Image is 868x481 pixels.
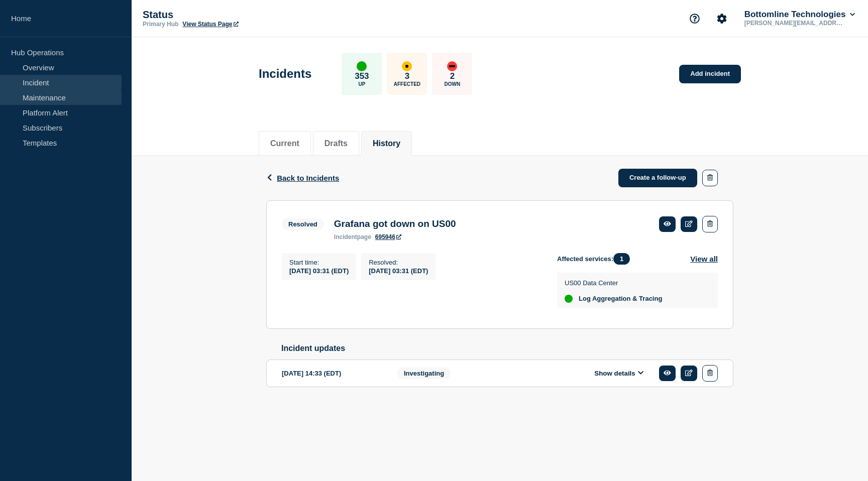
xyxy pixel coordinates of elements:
[402,61,412,71] div: affected
[289,267,349,275] span: [DATE] 03:31 (EDT)
[357,61,367,71] div: up
[259,67,311,81] h1: Incidents
[289,259,349,266] p: Start time :
[618,169,697,187] a: Create a follow-up
[579,295,662,303] span: Log Aggregation & Tracing
[277,174,339,182] span: Back to Incidents
[690,253,718,265] button: View all
[143,21,178,28] p: Primary Hub
[369,267,428,275] span: [DATE] 03:31 (EDT)
[613,253,630,265] span: 1
[281,344,733,353] h2: Incident updates
[394,81,420,87] p: Affected
[182,21,238,28] a: View Status Page
[565,279,662,287] p: US00 Data Center
[742,20,847,27] p: [PERSON_NAME][EMAIL_ADDRESS][DOMAIN_NAME]
[397,368,451,379] span: Investigating
[742,10,857,20] button: Bottomline Technologies
[143,9,344,21] p: Status
[282,218,324,230] span: Resolved
[450,71,455,81] p: 2
[375,233,401,240] a: 695946
[334,233,357,240] span: incident
[445,81,461,87] p: Down
[684,8,705,29] button: Support
[591,369,646,378] button: Show details
[405,71,409,81] p: 3
[711,8,732,29] button: Account settings
[270,139,299,148] button: Current
[334,233,371,240] p: page
[557,253,635,265] span: Affected services:
[447,61,457,71] div: down
[369,259,428,266] p: Resolved :
[358,81,365,87] p: Up
[266,174,339,182] button: Back to Incidents
[324,139,348,148] button: Drafts
[679,65,741,83] a: Add incident
[565,295,573,303] div: up
[282,365,382,382] div: [DATE] 14:33 (EDT)
[355,71,369,81] p: 353
[334,218,456,229] h3: Grafana got down on US00
[373,139,400,148] button: History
